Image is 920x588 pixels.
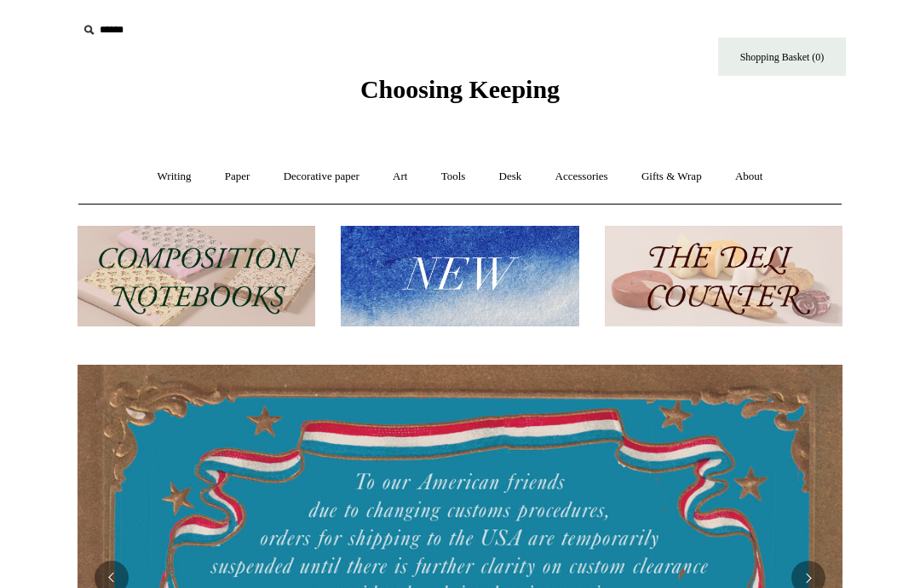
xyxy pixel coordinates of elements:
a: Tools [426,154,481,199]
a: Gifts & Wrap [626,154,717,199]
a: Art [377,154,423,199]
img: 202302 Composition ledgers.jpg__PID:69722ee6-fa44-49dd-a067-31375e5d54ec [78,226,315,327]
span: Choosing Keeping [360,75,560,103]
a: Decorative paper [268,154,375,199]
a: Writing [142,154,207,199]
a: Desk [484,154,538,199]
img: New.jpg__PID:f73bdf93-380a-4a35-bcfe-7823039498e1 [341,226,578,327]
a: About [720,154,779,199]
img: The Deli Counter [605,226,842,327]
a: Paper [210,154,266,199]
a: Accessories [540,154,624,199]
a: Choosing Keeping [360,89,560,101]
a: Shopping Basket (0) [718,37,846,76]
